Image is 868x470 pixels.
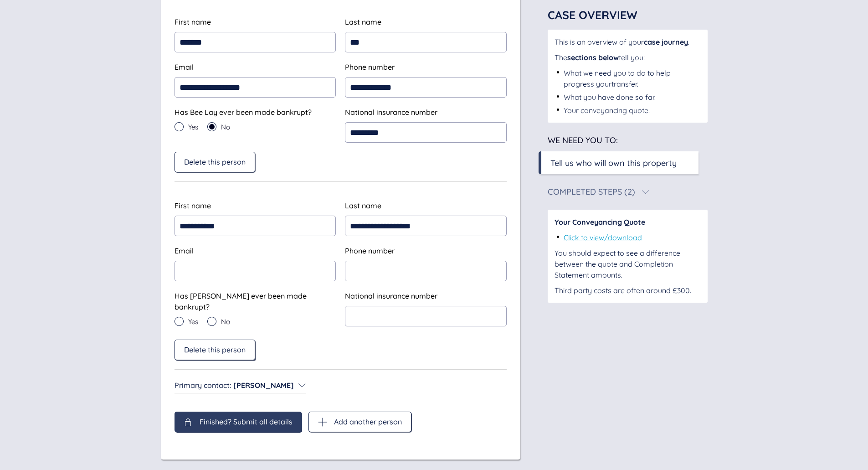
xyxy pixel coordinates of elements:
div: Completed Steps (2) [548,188,635,196]
span: Delete this person [184,158,246,166]
span: Has [PERSON_NAME] ever been made bankrupt? [175,291,307,311]
span: Your Conveyancing Quote [555,217,645,227]
span: Primary contact : [175,381,231,390]
span: National insurance number [345,108,437,117]
div: What you have done so far. [564,92,656,103]
span: sections below [567,53,619,62]
span: Finished? Submit all details [200,418,293,426]
div: This is an overview of your . [555,36,701,47]
div: The tell you: [555,52,701,63]
span: Case Overview [548,8,637,22]
span: No [221,124,230,130]
span: Last name [345,17,381,26]
div: Third party costs are often around £300. [555,285,701,296]
span: Has Bee Lay ever been made bankrupt? [175,108,312,117]
span: Email [175,62,194,72]
span: No [221,318,230,325]
span: Email [175,246,194,255]
div: Your conveyancing quote. [564,105,650,116]
a: Click to view/download [564,233,642,242]
div: You should expect to see a difference between the quote and Completion Statement amounts. [555,248,701,280]
div: What we need you to do to help progress your transfer . [564,67,701,89]
span: We need you to: [548,135,618,145]
span: Phone number [345,246,395,255]
span: case journey [644,37,688,46]
span: National insurance number [345,291,437,300]
span: Last name [345,201,381,210]
span: [PERSON_NAME] [233,381,294,390]
span: Add another person [334,418,402,426]
span: Phone number [345,62,395,72]
span: First name [175,17,211,26]
div: Tell us who will own this property [550,157,677,169]
span: Delete this person [184,346,246,354]
span: Yes [188,318,198,325]
span: First name [175,201,211,210]
span: Yes [188,124,198,130]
